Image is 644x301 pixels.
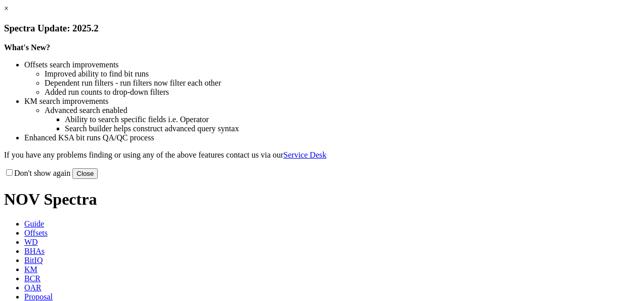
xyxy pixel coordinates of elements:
li: Advanced search enabled [45,106,640,115]
li: Search builder helps construct advanced query syntax [65,124,640,133]
li: Added run counts to drop-down filters [45,88,640,97]
li: Ability to search specific fields i.e. Operator [65,115,640,124]
span: KM [24,265,37,274]
span: BitIQ [24,256,43,265]
li: Improved ability to find bit runs [45,69,640,79]
span: BHAs [24,247,45,255]
span: Guide [24,219,44,228]
li: Enhanced KSA bit runs QA/QC process [24,133,640,142]
h3: Spectra Update: 2025.2 [4,23,640,34]
span: Proposal [24,292,53,301]
label: Don't show again [4,169,70,177]
strong: What's New? [4,43,50,52]
h1: NOV Spectra [4,190,640,209]
input: Don't show again [6,169,13,176]
span: BCR [24,274,41,283]
p: If you have any problems finding or using any of the above features contact us via our [4,150,640,160]
li: Dependent run filters - run filters now filter each other [45,79,640,88]
span: Offsets [24,229,48,237]
a: × [4,4,9,13]
li: KM search improvements [24,97,640,106]
span: WD [24,238,38,246]
li: Offsets search improvements [24,60,640,69]
span: OAR [24,283,42,292]
a: Service Desk [284,150,327,159]
button: Close [72,168,98,179]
